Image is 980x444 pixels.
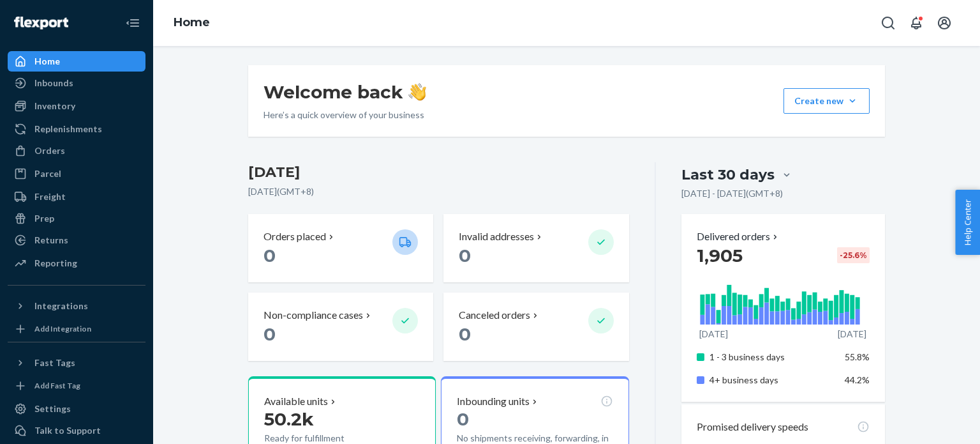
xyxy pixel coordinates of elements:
a: Home [174,15,210,29]
a: Replenishments [8,119,145,139]
p: [DATE] ( GMT+8 ) [248,185,629,198]
span: 0 [459,245,471,266]
button: Fast Tags [8,353,145,373]
button: Close Navigation [120,10,145,36]
p: Here’s a quick overview of your business [264,109,426,121]
h3: [DATE] [248,162,629,183]
span: 1,905 [697,245,743,266]
p: 4+ business days [709,374,835,387]
a: Add Integration [8,321,145,337]
div: -25.6 % [837,247,870,263]
a: Inventory [8,96,145,116]
button: Non-compliance cases 0 [248,293,433,361]
button: Delivered orders [697,229,780,244]
div: Last 30 days [681,165,775,185]
a: Orders [8,141,145,161]
span: 44.2% [845,374,870,385]
div: Integrations [34,300,88,312]
p: [DATE] [699,328,728,341]
p: Orders placed [264,229,326,244]
button: Invalid addresses 0 [443,214,628,282]
div: Settings [34,402,71,415]
a: Add Fast Tag [8,378,145,394]
div: Home [34,55,60,68]
button: Open account menu [932,10,957,36]
span: 0 [264,245,276,266]
p: [DATE] [838,328,866,341]
button: Canceled orders 0 [443,293,628,361]
div: Reporting [34,257,77,270]
p: Canceled orders [459,308,530,323]
div: Add Fast Tag [34,380,80,391]
img: hand-wave emoji [408,83,426,101]
div: Prep [34,212,54,225]
button: Orders placed 0 [248,214,433,282]
div: Returns [34,234,68,247]
div: Inventory [34,100,75,112]
a: Parcel [8,164,145,184]
button: Open Search Box [875,10,901,36]
button: Integrations [8,296,145,316]
div: Add Integration [34,323,91,334]
p: [DATE] - [DATE] ( GMT+8 ) [681,187,783,200]
p: Promised delivery speeds [697,420,808,434]
span: 0 [264,323,276,345]
span: 55.8% [845,351,870,362]
a: Talk to Support [8,420,145,441]
span: 0 [459,323,471,345]
div: Parcel [34,167,61,180]
p: Non-compliance cases [264,308,363,323]
div: Replenishments [34,123,102,135]
div: Orders [34,144,65,157]
a: Freight [8,187,145,207]
button: Help Center [955,190,980,255]
h1: Welcome back [264,80,426,103]
p: 1 - 3 business days [709,351,835,364]
a: Home [8,51,145,72]
span: 50.2k [264,408,314,430]
button: Create new [783,88,870,114]
p: Invalid addresses [459,229,534,244]
img: Flexport logo [14,17,68,29]
p: Inbounding units [457,394,530,409]
a: Reporting [8,253,145,273]
span: 0 [457,408,469,430]
ol: breadcrumbs [163,4,220,42]
a: Settings [8,399,145,419]
div: Freight [34,190,66,203]
p: Available units [264,394,328,409]
div: Talk to Support [34,424,101,437]
a: Returns [8,230,145,250]
div: Fast Tags [34,356,75,369]
div: Inbounds [34,77,73,89]
button: Open notifications [903,10,929,36]
a: Prep [8,208,145,229]
a: Inbounds [8,73,145,93]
